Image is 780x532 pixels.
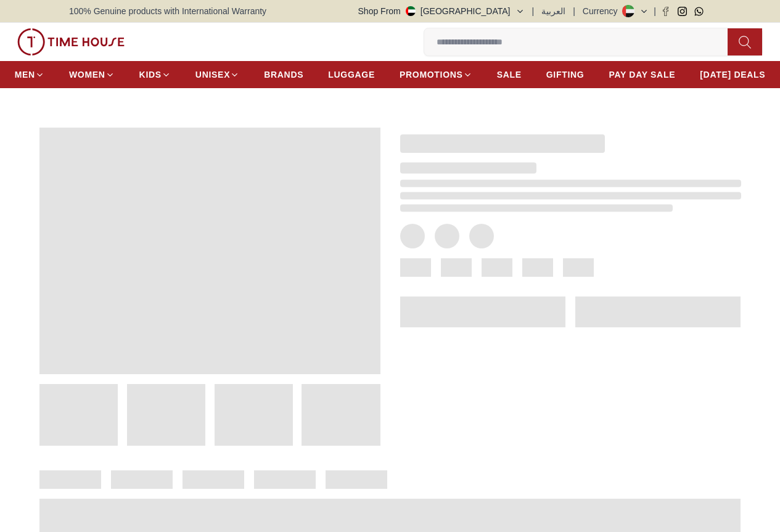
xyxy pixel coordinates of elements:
a: Instagram [678,7,687,16]
a: KIDS [139,63,171,86]
a: PROMOTIONS [400,63,472,86]
span: MEN [15,68,35,81]
span: | [532,5,535,17]
span: WOMEN [69,68,105,81]
div: Currency [583,5,623,17]
span: LUGGAGE [328,68,375,81]
a: LUGGAGE [328,63,375,86]
span: SALE [497,68,522,81]
span: | [573,5,575,17]
span: PAY DAY SALE [609,68,675,81]
button: العربية [541,5,565,17]
span: PROMOTIONS [400,68,463,81]
span: 100% Genuine products with International Warranty [69,5,266,17]
span: KIDS [139,68,162,81]
a: WOMEN [69,63,115,86]
span: | [654,5,656,17]
a: PAY DAY SALE [609,63,675,86]
a: GIFTING [546,63,585,86]
a: Whatsapp [694,7,704,16]
a: [DATE] DEALS [700,63,765,86]
span: GIFTING [546,68,585,81]
span: [DATE] DEALS [700,68,765,81]
span: BRANDS [264,68,303,81]
a: MEN [15,63,44,86]
img: ... [17,28,125,55]
a: UNISEX [195,63,239,86]
button: Shop From[GEOGRAPHIC_DATA] [358,5,525,17]
img: United Arab Emirates [406,6,416,16]
a: BRANDS [264,63,303,86]
a: Facebook [661,7,670,16]
span: UNISEX [195,68,230,81]
a: SALE [497,63,522,86]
